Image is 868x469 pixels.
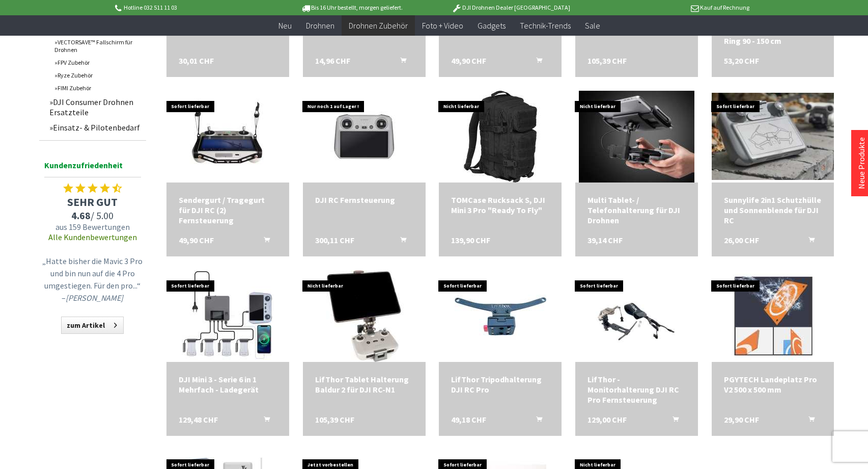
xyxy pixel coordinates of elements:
[451,414,486,425] span: 49,18 CHF
[451,235,490,245] span: 139,90 CHF
[44,159,141,177] span: Kundenzufriedenheit
[44,120,146,135] a: Einsatz- & Pilotenbedarf
[724,374,822,395] a: PGYTECH Landeplatz Pro V2 500 x 500 mm 29,90 CHF In den Warenkorb
[422,20,463,31] span: Foto + Video
[451,374,549,395] div: LifThor Tripodhalterung DJI RC Pro
[587,374,686,405] a: LifThor - Monitorhalterung DJI RC Pro Fernsteuerung 129,00 CHF In den Warenkorb
[49,69,146,82] a: Ryze Zubehör
[724,414,759,425] span: 29,90 CHF
[299,15,342,36] a: Drohnen
[315,374,413,395] div: LifThor Tablet Halterung Baldur 2 für DJI RC-N1
[415,15,470,36] a: Foto + Video
[455,91,546,183] img: TOMCase Rucksack S, DJI Mini 3 Pro "Ready To Fly"
[388,56,412,69] button: In den Warenkorb
[66,293,123,303] em: [PERSON_NAME]
[349,20,408,31] span: Drohnen Zubehör
[724,374,822,395] div: PGYTECH Landeplatz Pro V2 500 x 500 mm
[114,2,272,14] p: Hotline 032 511 11 03
[179,414,218,425] span: 129,48 CHF
[49,36,146,56] a: VECTORSAVE™ Fallschirm für Drohnen
[524,414,548,428] button: In den Warenkorb
[520,20,571,31] span: Technik-Trends
[179,56,214,66] span: 30,01 CHF
[179,374,277,395] div: DJI Mini 3 - Serie 6 in 1 Mehrfach - Ladegerät
[796,414,821,428] button: In den Warenkorb
[587,195,686,225] div: Multi Tablet- / Telefonhalterung für DJI Drohnen
[712,93,834,180] img: Sunnylife 2in1 Schutzhülle und Sonnenblende für DJI RC
[49,56,146,69] a: FPV Zubehör
[44,94,146,120] a: DJI Consumer Drohnen Ersatzteile
[579,91,694,183] img: Multi Tablet- / Telefonhalterung für DJI Drohnen
[306,20,334,31] span: Drohnen
[724,195,822,225] a: Sunnylife 2in1 Schutzhülle und Sonnenblende für DJI RC 26,00 CHF In den Warenkorb
[71,209,91,222] span: 4.68
[513,15,578,36] a: Technik-Trends
[315,235,354,245] span: 300,11 CHF
[856,137,866,189] a: Neue Produkte
[315,374,413,395] a: LifThor Tablet Halterung Baldur 2 für DJI RC-N1 105,39 CHF
[470,15,513,36] a: Gadgets
[39,222,146,232] span: aus 159 Bewertungen
[478,20,506,31] span: Gadgets
[587,374,686,405] div: LifThor - Monitorhalterung DJI RC Pro Fernsteuerung
[727,270,819,362] img: PGYTECH Landeplatz Pro V2 500 x 500 mm
[182,270,273,362] img: DJI Mini 3 - Serie 6 in 1 Mehrfach - Ladegerät
[179,195,277,225] a: Sendergurt / Tragegurt für DJI RC (2) Fernsteuerung 49,90 CHF In den Warenkorb
[315,195,413,205] div: DJI RC Fernsteuerung
[251,235,276,248] button: In den Warenkorb
[587,414,627,425] span: 129,00 CHF
[660,414,685,428] button: In den Warenkorb
[315,56,350,66] span: 14,96 CHF
[524,56,548,69] button: In den Warenkorb
[251,414,276,428] button: In den Warenkorb
[61,317,124,334] a: zum Artikel
[318,91,410,183] img: DJI RC Fernsteuerung
[451,195,549,215] div: TOMCase Rucksack S, DJI Mini 3 Pro "Ready To Fly"
[49,82,146,94] a: FIMI Zubehör
[451,195,549,215] a: TOMCase Rucksack S, DJI Mini 3 Pro "Ready To Fly" 139,90 CHF
[796,235,821,248] button: In den Warenkorb
[578,15,607,36] a: Sale
[318,270,410,362] img: LifThor Tablet Halterung Baldur 2 für DJI RC-N1
[585,20,600,31] span: Sale
[342,15,415,36] a: Drohnen Zubehör
[724,235,759,245] span: 26,00 CHF
[39,195,146,209] span: SEHR GUT
[271,15,299,36] a: Neu
[587,56,627,66] span: 105,39 CHF
[724,195,822,225] div: Sunnylife 2in1 Schutzhülle und Sonnenblende für DJI RC
[451,56,486,66] span: 49,90 CHF
[724,56,759,66] span: 53,20 CHF
[48,232,137,242] a: Alle Kundenbewertungen
[388,235,412,248] button: In den Warenkorb
[278,20,292,31] span: Neu
[272,2,431,14] p: Bis 16 Uhr bestellt, morgen geliefert.
[455,270,546,362] img: LifThor Tripodhalterung DJI RC Pro
[431,2,590,14] p: DJI Drohnen Dealer [GEOGRAPHIC_DATA]
[42,255,144,304] p: „Hatte bisher die Mavic 3 Pro und bin nun auf die 4 Pro umgestiegen. Für den pro...“ –
[315,414,354,425] span: 105,39 CHF
[451,374,549,395] a: LifThor Tripodhalterung DJI RC Pro 49,18 CHF In den Warenkorb
[587,235,623,245] span: 39,14 CHF
[39,209,146,222] span: / 5.00
[575,277,698,355] img: LifThor - Monitorhalterung DJI RC Pro Fernsteuerung
[182,91,273,183] img: Sendergurt / Tragegurt für DJI RC (2) Fernsteuerung
[179,195,277,225] div: Sendergurt / Tragegurt für DJI RC (2) Fernsteuerung
[315,195,413,205] a: DJI RC Fernsteuerung 300,11 CHF In den Warenkorb
[179,374,277,395] a: DJI Mini 3 - Serie 6 in 1 Mehrfach - Ladegerät 129,48 CHF In den Warenkorb
[179,235,214,245] span: 49,90 CHF
[587,195,686,225] a: Multi Tablet- / Telefonhalterung für DJI Drohnen 39,14 CHF
[591,2,749,14] p: Kauf auf Rechnung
